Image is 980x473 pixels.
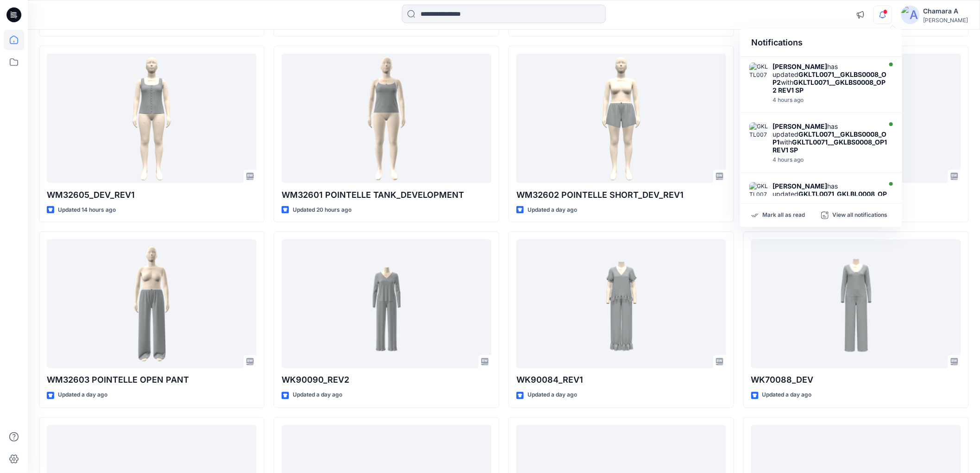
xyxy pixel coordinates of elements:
a: WK90090_REV2 [282,240,491,368]
div: Chamara A [923,6,968,17]
strong: [PERSON_NAME] [773,182,827,190]
div: has updated with [773,122,887,154]
p: Mark all as read [762,211,805,220]
p: Updated a day ago [762,391,812,400]
p: Updated 20 hours ago [293,205,352,215]
img: GKLTL0071__GKLBL0008_OP2_REV1 SP [749,182,768,201]
strong: GKLTL0071_GKLBL0008_OP2_REV1 [773,190,887,206]
div: has updated with [773,182,887,214]
div: Tuesday, August 26, 2025 21:31 [773,97,887,103]
p: Updated a day ago [528,205,577,215]
p: Updated a day ago [528,391,577,400]
a: WK70088_DEV [751,240,961,368]
p: WM32602 POINTELLE SHORT_DEV_REV1 [516,189,726,202]
a: WM32601 POINTELLE TANK_DEVELOPMENT [282,54,491,183]
strong: GKLTL0071__GKLBS0008_OP1 [773,130,886,146]
div: Tuesday, August 26, 2025 21:30 [773,157,887,163]
p: WK70088_DEV [751,374,961,387]
p: WM32601 POINTELLE TANK_DEVELOPMENT [282,189,491,202]
p: Updated a day ago [293,391,342,400]
a: WM32603 POINTELLE OPEN PANT [47,240,257,368]
strong: [PERSON_NAME] [773,122,827,130]
strong: [PERSON_NAME] [773,63,827,70]
p: View all notifications [832,211,887,220]
p: Updated 14 hours ago [58,205,116,215]
strong: GKLTL0071__GKLBS0008_OP1 REV1 SP [773,138,887,154]
div: has updated with [773,63,887,94]
p: Updated a day ago [58,391,107,400]
p: WK90090_REV2 [282,374,491,387]
p: WM32603 POINTELLE OPEN PANT [47,374,257,387]
img: GKLTL0071__GKLBS0008_OP2 REV1 SP [749,63,768,81]
a: WM32605_DEV_REV1 [47,54,257,183]
strong: GKLTL0071__GKLBS0008_OP2 REV1 SP [773,78,886,94]
a: WK90084_REV1 [516,240,726,368]
div: Notifications [740,29,902,57]
a: WM32602 POINTELLE SHORT_DEV_REV1 [516,54,726,183]
div: [PERSON_NAME] [923,17,968,24]
p: WM32605_DEV_REV1 [47,189,257,202]
p: WK90084_REV1 [516,374,726,387]
img: GKLTL0071__GKLBS0008_OP1 REV1 SP [749,122,768,141]
strong: GKLTL0071__GKLBS0008_OP2 [773,70,886,86]
img: avatar [901,6,920,24]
